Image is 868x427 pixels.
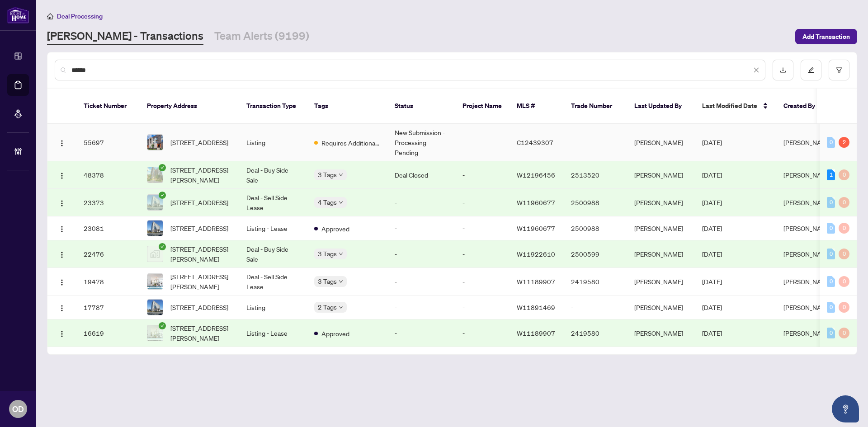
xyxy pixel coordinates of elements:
span: down [339,305,343,310]
span: down [339,279,343,284]
span: W11891469 [517,303,555,311]
td: [PERSON_NAME] [627,240,695,268]
span: edit [808,67,814,73]
span: Approved [321,224,349,234]
img: thumbnail-img [147,274,163,289]
span: check-circle [159,164,166,171]
span: [STREET_ADDRESS] [170,137,228,147]
span: Add Transaction [802,29,850,44]
span: 3 Tags [318,169,337,180]
span: W11189907 [517,277,555,286]
td: - [455,296,509,319]
span: [PERSON_NAME] [783,198,832,206]
th: Trade Number [564,89,627,124]
div: 0 [827,197,835,208]
div: 0 [839,249,849,259]
span: Requires Additional Docs [321,138,380,148]
span: W12196456 [517,171,555,179]
td: 2419580 [564,268,627,296]
td: 2513520 [564,161,627,189]
button: download [773,60,793,80]
img: Logo [58,330,66,338]
img: thumbnail-img [147,246,163,262]
span: 3 Tags [318,276,337,286]
img: Logo [58,140,66,147]
span: 2 Tags [318,302,337,312]
th: MLS # [509,89,564,124]
button: Logo [55,326,69,340]
span: [STREET_ADDRESS] [170,223,228,233]
span: [STREET_ADDRESS][PERSON_NAME] [170,244,232,264]
span: [PERSON_NAME] [783,329,832,337]
th: Project Name [455,89,509,124]
span: check-circle [159,192,166,199]
span: [DATE] [702,224,722,232]
button: edit [801,60,821,80]
span: download [780,67,786,73]
div: 2 [839,137,849,148]
img: Logo [58,172,66,179]
td: Listing - Lease [239,319,307,347]
td: [PERSON_NAME] [627,161,695,189]
div: 0 [839,169,849,180]
td: 16619 [76,319,140,347]
th: Ticket Number [76,89,140,124]
img: Logo [58,279,66,286]
td: - [387,296,455,319]
td: [PERSON_NAME] [627,319,695,347]
td: 2500988 [564,189,627,216]
div: 0 [827,302,835,313]
img: Logo [58,200,66,207]
button: Add Transaction [795,29,857,44]
span: [STREET_ADDRESS][PERSON_NAME] [170,272,232,291]
span: check-circle [159,243,166,250]
span: [DATE] [702,250,722,258]
div: 0 [827,223,835,234]
span: home [47,13,53,19]
button: Logo [55,274,69,289]
td: 2500988 [564,216,627,240]
span: [DATE] [702,329,722,337]
td: [PERSON_NAME] [627,124,695,161]
span: Last Modified Date [702,101,757,111]
span: [PERSON_NAME] [783,250,832,258]
button: Logo [55,300,69,314]
span: OD [12,403,24,415]
span: [STREET_ADDRESS][PERSON_NAME] [170,323,232,343]
td: Deal Closed [387,161,455,189]
th: Transaction Type [239,89,307,124]
td: 22476 [76,240,140,268]
th: Last Modified Date [695,89,776,124]
td: 23081 [76,216,140,240]
span: [STREET_ADDRESS] [170,197,228,207]
img: logo [7,7,29,23]
td: Deal - Sell Side Lease [239,268,307,296]
td: - [387,189,455,216]
span: [PERSON_NAME] [783,303,832,311]
th: Created By [776,89,830,124]
img: thumbnail-img [147,221,163,236]
div: 0 [827,328,835,338]
td: - [455,216,509,240]
td: [PERSON_NAME] [627,189,695,216]
button: Logo [55,221,69,235]
div: 0 [839,328,849,338]
span: check-circle [159,322,166,329]
div: 0 [839,197,849,208]
td: - [564,124,627,161]
div: 0 [827,276,835,287]
span: W11189907 [517,329,555,337]
td: 55697 [76,124,140,161]
div: 0 [839,302,849,313]
td: New Submission - Processing Pending [387,124,455,161]
span: down [339,173,343,177]
td: Deal - Sell Side Lease [239,189,307,216]
img: thumbnail-img [147,325,163,341]
span: 3 Tags [318,249,337,259]
span: [STREET_ADDRESS][PERSON_NAME] [170,165,232,185]
span: [PERSON_NAME] [783,224,832,232]
td: Listing [239,296,307,319]
span: [DATE] [702,277,722,286]
span: down [339,200,343,205]
span: [DATE] [702,138,722,146]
